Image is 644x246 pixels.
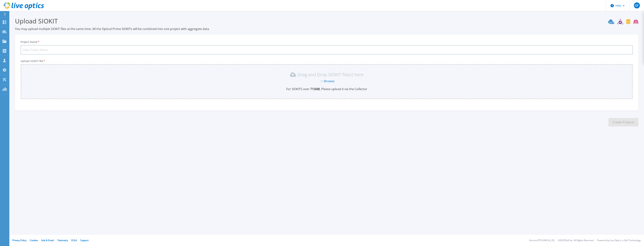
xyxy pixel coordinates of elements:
span: GF [635,4,639,7]
p: For SIOKITS over , Please upload it via the Collector [23,87,631,91]
span: Or [321,79,324,83]
p: Drag and Drop SIOKIT file(s) here [297,73,364,76]
a: Browse [324,79,335,83]
div: Drag and Drop SIOKIT file(s) here OrBrowseFor SIOKITS over 715MB, Please upload it via the Collector [23,72,631,91]
label: Project Name [21,41,40,43]
a: Ads & Email [41,239,54,242]
a: Cookies [30,239,38,242]
button: Create Projects [608,118,638,126]
a: Support [80,239,89,242]
li: Version: [TECHNICAL_ID] [529,239,555,242]
a: Privacy Policy [12,239,26,242]
h3: Upload SIOKIT [15,17,638,25]
a: Telemetry [57,239,68,242]
li: Powered by Live Optics, a Dell Technology [597,239,641,242]
input: Enter Project Name [21,45,633,55]
b: 715 MB [309,87,320,91]
p: Upload SIOKIT file [21,60,633,63]
li: © 2025 Dell Inc. All Rights Reserved [558,239,594,242]
p: You may upload multiple SIOKIT files at the same time. All the Optical Prime SIOKITs will be comb... [15,27,638,31]
a: EULA [71,239,77,242]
